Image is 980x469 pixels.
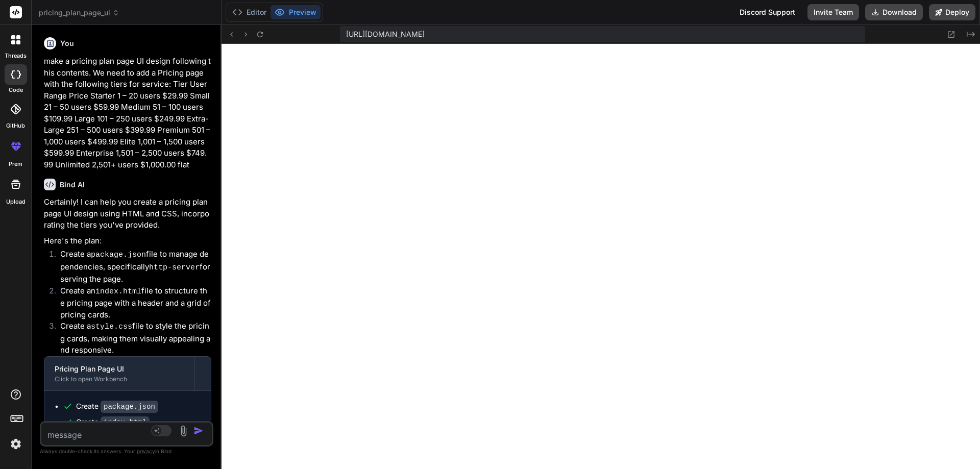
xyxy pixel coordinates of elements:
[807,4,859,20] button: Invite Team
[929,4,975,20] button: Deploy
[55,375,184,383] div: Click to open Workbench
[101,416,150,429] code: index.html
[55,364,184,374] div: Pricing Plan Page UI
[346,29,425,39] span: [URL][DOMAIN_NAME]
[6,198,26,206] label: Upload
[76,417,150,428] div: Create
[60,180,85,190] h6: Bind AI
[6,121,25,130] label: GitHub
[39,8,119,18] span: pricing_plan_page_ui
[733,4,801,20] div: Discord Support
[52,320,211,356] li: Create a file to style the pricing cards, making them visually appealing and responsive.
[193,426,204,436] img: icon
[91,323,132,331] code: style.css
[149,263,200,272] code: http-server
[178,425,189,437] img: attachment
[91,251,146,259] code: package.json
[271,5,321,19] button: Preview
[101,401,158,413] code: package.json
[52,285,211,321] li: Create an file to structure the pricing page with a header and a grid of pricing cards.
[7,435,24,453] img: settings
[137,448,155,454] span: privacy
[52,249,211,285] li: Create a file to manage dependencies, specifically for serving the page.
[44,357,194,390] button: Pricing Plan Page UIClick to open Workbench
[40,447,213,456] p: Always double-check its answers. Your in Bind
[222,44,980,469] iframe: Preview
[44,196,211,231] p: Certainly! I can help you create a pricing plan page UI design using HTML and CSS, incorporating ...
[9,160,22,168] label: prem
[9,86,23,94] label: code
[44,56,211,170] p: make a pricing plan page UI design following this contents. We need to add a Pricing page with th...
[95,287,141,296] code: index.html
[228,5,271,19] button: Editor
[60,38,74,48] h6: You
[5,52,27,60] label: threads
[865,4,923,20] button: Download
[76,401,158,412] div: Create
[44,235,211,247] p: Here's the plan:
